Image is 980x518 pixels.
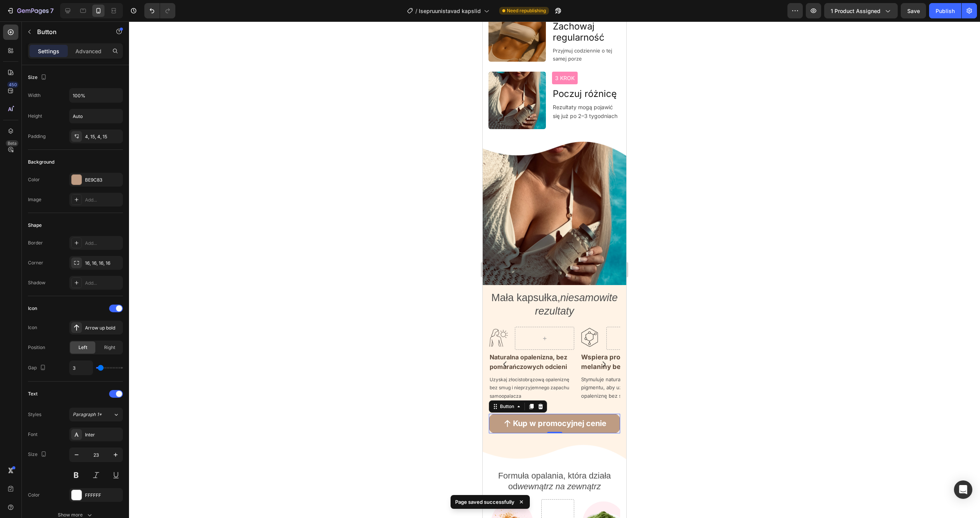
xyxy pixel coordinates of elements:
[70,26,129,41] span: Przyjmuj codziennie o tej samej porze
[85,325,121,331] div: Arrow up bold
[28,113,42,120] div: Height
[85,280,121,287] div: Add...
[70,361,93,375] input: Auto
[28,133,46,140] div: Padding
[73,411,102,418] span: Paragraph 1*
[98,305,118,325] img: image_demo.jpg
[455,498,514,506] p: Page saved successfully
[954,480,972,499] div: Open Intercom Messenger
[6,392,137,411] button: <p><span style="font-size:20px;"><strong>Kup w promocyjnej cenie</strong></span></p>
[12,333,33,353] button: Carousel Back Arrow
[111,333,131,353] button: Carousel Next Arrow
[28,92,41,99] div: Width
[70,109,122,123] input: Auto
[38,47,59,55] p: Settings
[50,6,54,15] p: 7
[507,7,546,14] span: Need republishing
[28,176,40,183] div: Color
[28,344,45,351] div: Position
[8,270,135,295] span: Mała kapsułka,
[30,394,124,410] div: Rich Text Editor. Editing area: main
[85,240,121,247] div: Add...
[824,3,898,18] button: 1 product assigned
[70,67,134,78] span: Poczuj różnicę
[3,3,57,18] button: 7
[28,492,40,498] div: Color
[28,239,43,246] div: Border
[936,7,955,15] div: Publish
[28,363,47,373] div: Gap
[28,72,48,83] div: Size
[85,177,121,184] div: BE9C83
[28,390,38,397] div: Text
[28,431,38,438] div: Font
[28,196,41,203] div: Image
[52,270,135,295] i: niesamowite rezultaty
[37,27,102,36] p: Button
[28,324,37,331] div: Icon
[28,259,43,266] div: Corner
[483,21,626,518] iframe: Design area
[85,431,121,438] div: Inter
[98,355,172,377] span: Stymuluje naturalną produkcję pigmentu, aby uzyskać złocistą opaleniznę bez słońca
[72,52,92,61] p: 3 KROK
[104,344,115,351] span: Right
[6,305,26,325] img: image_demo.jpg
[7,82,18,88] div: 450
[30,397,124,407] strong: Kup w promocyjnej cenie
[28,305,37,312] div: Icon
[7,332,85,349] strong: Naturalna opalenizna, bez pomarańczowych odcieni
[6,140,18,146] div: Beta
[419,7,481,15] span: Isepruunistavad kapslid
[98,332,165,349] strong: Wspiera produkcję melaniny bez słońca
[85,197,121,203] div: Add...
[69,50,95,63] button: <p>3 KROK</p>
[415,7,417,15] span: /
[831,7,880,15] span: 1 product assigned
[929,3,961,18] button: Publish
[901,3,926,18] button: Save
[28,159,54,166] div: Background
[69,408,123,421] button: Paragraph 1*
[70,89,122,102] input: Auto
[85,133,121,140] div: 4, 15, 4, 15
[15,449,128,470] span: Formuła opalania, która działa od
[28,222,42,229] div: Shape
[75,47,101,55] p: Advanced
[35,460,118,470] i: wewnątrz na zewnątrz
[7,355,87,377] span: Uzyskaj złocistobrązową opaleniznę bez smug i nieprzyjemnego zapachu samoopalacza
[16,382,33,388] div: Button
[907,8,920,14] span: Save
[85,260,121,267] div: 16, 16, 16, 16
[85,492,121,499] div: FFFFFF
[6,270,137,298] div: Rich Text Editor. Editing area: main
[28,411,41,418] div: Styles
[144,3,175,18] div: Undo/Redo
[28,279,46,286] div: Shadow
[6,50,63,108] img: image_demo.jpg
[28,449,48,460] div: Size
[70,82,135,98] span: Rezultaty mogą pojawić się już po 2–3 tygodniach
[78,344,87,351] span: Left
